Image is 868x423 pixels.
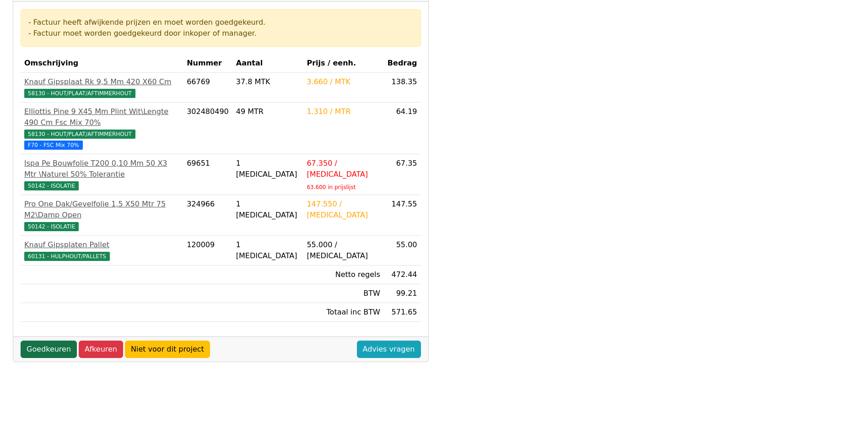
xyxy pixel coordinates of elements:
td: BTW [303,284,383,303]
th: Omschrijving [21,54,183,73]
a: Knauf Gipsplaat Rk 9,5 Mm 420 X60 Cm58130 - HOUT/PLAAT/AFTIMMERHOUT [24,76,179,98]
td: 67.35 [384,154,421,195]
td: 138.35 [384,73,421,103]
th: Nummer [183,54,232,73]
span: 50142 - ISOLATIE [24,222,79,231]
td: 147.55 [384,195,421,236]
td: 66769 [183,73,232,103]
td: 69651 [183,154,232,195]
a: Knauf Gipsplaten Pallet60131 - HULPHOUT/PALLETS [24,239,179,261]
div: 1.310 / MTR [307,106,380,117]
a: Advies vragen [357,341,421,358]
a: Ispa Pe Bouwfolie T200 0,10 Mm 50 X3 Mtr \Naturel 50% Tolerantie50142 - ISOLATIE [24,158,179,191]
div: 37.8 MTK [236,76,300,87]
th: Aantal [232,54,303,73]
td: Totaal inc BTW [303,303,383,322]
div: Knauf Gipsplaat Rk 9,5 Mm 420 X60 Cm [24,76,179,87]
div: 67.350 / [MEDICAL_DATA] [307,158,380,180]
td: 302480490 [183,103,232,154]
td: 55.00 [384,236,421,266]
div: Pro One Dak/Gevelfolie 1,5 X50 Mtr 75 M2\Damp Open [24,199,179,221]
a: Pro One Dak/Gevelfolie 1,5 X50 Mtr 75 M2\Damp Open50142 - ISOLATIE [24,199,179,232]
span: 60131 - HULPHOUT/PALLETS [24,252,110,261]
td: 99.21 [384,284,421,303]
td: 120009 [183,236,232,266]
span: 58130 - HOUT/PLAAT/AFTIMMERHOUT [24,89,135,98]
td: 64.19 [384,103,421,154]
td: 324966 [183,195,232,236]
div: Ispa Pe Bouwfolie T200 0,10 Mm 50 X3 Mtr \Naturel 50% Tolerantie [24,158,179,180]
td: 571.65 [384,303,421,322]
div: 147.550 / [MEDICAL_DATA] [307,199,380,221]
div: 49 MTR [236,106,300,117]
a: Goedkeuren [21,341,77,358]
div: 55.000 / [MEDICAL_DATA] [307,239,380,261]
span: 58130 - HOUT/PLAAT/AFTIMMERHOUT [24,130,135,139]
th: Prijs / eenh. [303,54,383,73]
sub: 63.600 in prijslijst [307,184,356,190]
div: Elliottis Pine 9 X45 Mm Plint Wit\Lengte 490 Cm Fsc Mix 70% [24,106,179,128]
div: 1 [MEDICAL_DATA] [236,239,300,261]
td: 472.44 [384,266,421,284]
div: - Factuur moet worden goedgekeurd door inkoper of manager. [28,28,413,39]
span: F70 - FSC Mix 70% [24,141,83,150]
div: Knauf Gipsplaten Pallet [24,239,179,250]
div: 1 [MEDICAL_DATA] [236,158,300,180]
td: Netto regels [303,266,383,284]
a: Niet voor dit project [125,341,210,358]
th: Bedrag [384,54,421,73]
a: Afkeuren [79,341,123,358]
div: 1 [MEDICAL_DATA] [236,199,300,221]
div: - Factuur heeft afwijkende prijzen en moet worden goedgekeurd. [28,17,413,28]
a: Elliottis Pine 9 X45 Mm Plint Wit\Lengte 490 Cm Fsc Mix 70%58130 - HOUT/PLAAT/AFTIMMERHOUT F70 - ... [24,106,179,150]
div: 3.660 / MTK [307,76,380,87]
span: 50142 - ISOLATIE [24,181,79,190]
